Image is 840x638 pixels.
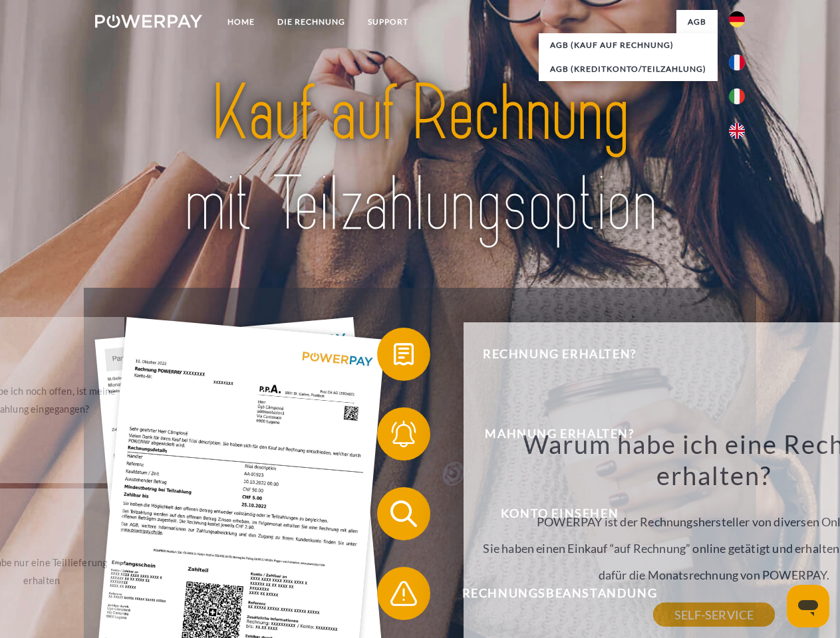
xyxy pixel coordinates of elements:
[787,585,829,627] iframe: Schaltfläche zum Öffnen des Messaging-Fensters
[729,11,745,27] img: de
[377,567,723,620] button: Rechnungsbeanstandung
[266,10,356,34] a: DIE RECHNUNG
[127,64,713,255] img: title-powerpay_de.svg
[729,123,745,139] img: en
[95,15,202,28] img: logo-powerpay-white.svg
[387,577,420,610] img: qb_warning.svg
[676,10,718,34] a: agb
[729,54,745,70] img: fr
[729,88,745,104] img: it
[377,487,723,540] button: Konto einsehen
[539,57,718,81] a: AGB (Kreditkonto/Teilzahlung)
[387,497,420,530] img: qb_search.svg
[216,10,266,34] a: Home
[356,10,420,34] a: SUPPORT
[539,33,718,57] a: AGB (Kauf auf Rechnung)
[653,603,775,627] a: SELF-SERVICE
